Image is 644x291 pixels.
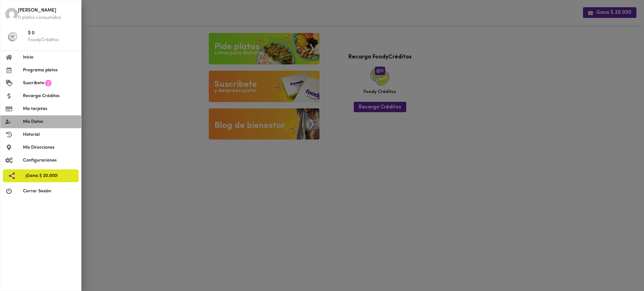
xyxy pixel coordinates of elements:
[23,144,76,151] span: Mis Direcciones
[23,80,44,86] span: Suscríbete
[18,14,76,21] p: 0 platos consumidos
[25,173,74,179] span: ¡Gana $ 20.000!
[23,157,76,164] span: Configuraciones
[608,255,638,285] iframe: Messagebird Livechat Widget
[28,37,76,43] p: FoodyCréditos
[23,93,76,99] span: Recarga Créditos
[23,106,76,112] span: Mis tarjetas
[23,67,76,74] span: Programa platos
[23,118,76,125] span: Mis Datos
[8,32,17,41] img: foody-creditos-black.png
[23,54,76,61] span: Inicio
[23,188,76,195] span: Cerrar Sesión
[23,131,76,138] span: Historial
[28,30,76,37] span: $ 0
[18,7,76,14] span: [PERSON_NAME]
